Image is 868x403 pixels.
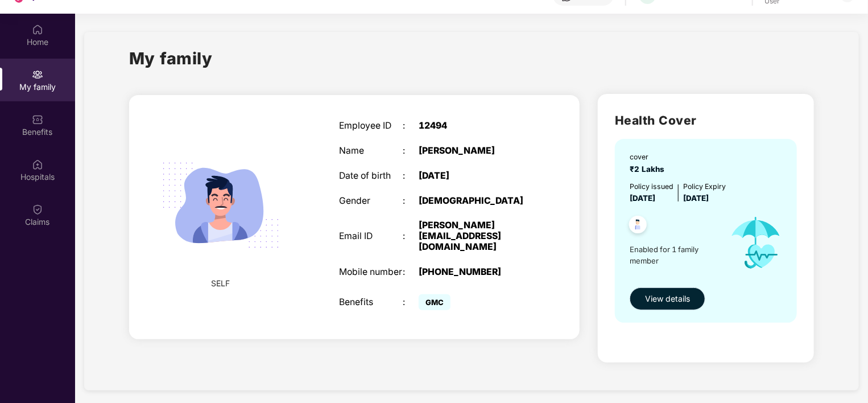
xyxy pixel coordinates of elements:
div: Name [339,146,403,157]
div: 12494 [419,121,530,131]
span: GMC [419,294,450,310]
img: icon [720,204,792,282]
h1: My family [129,46,213,71]
span: View details [645,293,690,305]
img: svg+xml;base64,PHN2ZyB4bWxucz0iaHR0cDovL3d3dy53My5vcmcvMjAwMC9zdmciIHdpZHRoPSI0OC45NDMiIGhlaWdodD... [624,212,652,240]
div: Benefits [339,297,403,308]
img: svg+xml;base64,PHN2ZyBpZD0iQ2xhaW0iIHhtbG5zPSJodHRwOi8vd3d3LnczLm9yZy8yMDAwL3N2ZyIgd2lkdGg9IjIwIi... [32,204,43,215]
div: [PHONE_NUMBER] [419,267,530,278]
span: SELF [211,277,230,290]
h2: Health Cover [615,111,797,130]
div: cover [630,151,669,162]
div: Employee ID [339,121,403,131]
div: Policy Expiry [683,181,726,192]
div: Policy issued [630,181,673,192]
div: : [403,231,419,242]
img: svg+xml;base64,PHN2ZyBpZD0iQmVuZWZpdHMiIHhtbG5zPSJodHRwOi8vd3d3LnczLm9yZy8yMDAwL3N2ZyIgd2lkdGg9Ij... [32,114,43,125]
div: : [403,196,419,207]
img: svg+xml;base64,PHN2ZyB3aWR0aD0iMjAiIGhlaWdodD0iMjAiIHZpZXdCb3g9IjAgMCAyMCAyMCIgZmlsbD0ibm9uZSIgeG... [32,69,43,80]
span: ₹2 Lakhs [630,165,669,174]
button: View details [630,287,705,310]
div: Date of birth [339,171,403,182]
div: [PERSON_NAME][EMAIL_ADDRESS][DOMAIN_NAME] [419,220,530,252]
div: : [403,121,419,131]
span: Enabled for 1 family member [630,244,720,267]
img: svg+xml;base64,PHN2ZyBpZD0iSG9tZSIgeG1sbnM9Imh0dHA6Ly93d3cudzMub3JnLzIwMDAvc3ZnIiB3aWR0aD0iMjAiIG... [32,24,43,35]
span: [DATE] [683,194,709,203]
div: [DEMOGRAPHIC_DATA] [419,196,530,207]
div: : [403,267,419,278]
div: : [403,171,419,182]
div: [PERSON_NAME] [419,146,530,157]
div: Gender [339,196,403,207]
img: svg+xml;base64,PHN2ZyBpZD0iSG9zcGl0YWxzIiB4bWxucz0iaHR0cDovL3d3dy53My5vcmcvMjAwMC9zdmciIHdpZHRoPS... [32,159,43,170]
div: Email ID [339,231,403,242]
div: Mobile number [339,267,403,278]
span: [DATE] [630,194,655,203]
img: svg+xml;base64,PHN2ZyB4bWxucz0iaHR0cDovL3d3dy53My5vcmcvMjAwMC9zdmciIHdpZHRoPSIyMjQiIGhlaWdodD0iMT... [148,133,292,277]
div: : [403,146,419,157]
div: [DATE] [419,171,530,182]
div: : [403,297,419,308]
